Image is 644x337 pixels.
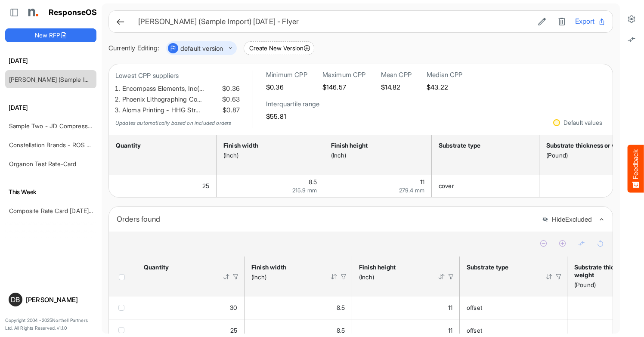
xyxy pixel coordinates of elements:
[467,327,482,334] span: offset
[546,151,637,159] div: (Pound)
[221,105,240,116] span: $0.87
[108,43,159,54] div: Currently Editing:
[223,142,314,149] div: Finish width
[109,297,137,319] td: checkbox
[220,83,240,94] span: $0.36
[359,263,427,271] div: Finish height
[427,83,463,91] h5: $43.22
[381,83,412,91] h5: $14.82
[11,296,20,303] span: DB
[137,297,245,319] td: 30 is template cell Column Header httpsnorthellcomontologiesmapping-rulesorderhasquantity
[574,281,642,289] div: (Pound)
[292,187,317,194] span: 215.9 mm
[337,304,345,311] span: 8.5
[24,4,41,21] img: Northell
[266,71,307,79] h6: Minimum CPP
[245,297,352,319] td: 8.5 is template cell Column Header httpsnorthellcomontologiesmapping-rulesmeasurementhasfinishsiz...
[322,83,366,91] h5: $146.57
[49,8,97,17] h1: ResponseOS
[232,273,240,281] div: Filter Icon
[9,207,111,214] a: Composite Rate Card [DATE]_smaller
[331,142,422,149] div: Finish height
[467,263,534,271] div: Substrate type
[109,175,217,197] td: 25 is template cell Column Header httpsnorthellcomontologiesmapping-rulesorderhasquantity
[448,304,452,311] span: 11
[399,187,424,194] span: 279.4 mm
[5,56,96,65] h6: [DATE]
[266,100,319,108] h6: Interquartile range
[381,71,412,79] h6: Mean CPP
[251,263,319,271] div: Finish width
[122,105,240,116] li: Aloma Printing - HHG Str…
[251,273,319,281] div: (Inch)
[420,178,424,186] span: 11
[340,273,347,281] div: Filter Icon
[230,304,237,311] span: 30
[439,142,529,149] div: Substrate type
[628,145,644,192] button: Feedback
[266,113,319,120] h5: $55.81
[574,263,642,279] div: Substrate thickness or weight
[223,151,314,159] div: (Inch)
[352,297,460,319] td: 11 is template cell Column Header httpsnorthellcomontologiesmapping-rulesmeasurementhasfinishsize...
[115,120,231,126] em: Updates automatically based on included orders
[542,216,592,223] button: HideExcluded
[220,94,240,105] span: $0.63
[555,273,563,281] div: Filter Icon
[427,71,463,79] h6: Median CPP
[202,182,209,189] span: 25
[9,141,103,148] a: Constellation Brands - ROS prices
[331,151,422,159] div: (Inch)
[122,83,240,94] li: Encompass Elements, Inc(…
[138,18,529,25] h6: [PERSON_NAME] (Sample Import) [DATE] - Flyer
[9,122,100,130] a: Sample Two - JD Compressed 2
[322,71,366,79] h6: Maximum CPP
[448,327,452,334] span: 11
[122,94,240,105] li: Phoenix Lithographing Co…
[5,187,96,197] h6: This Week
[117,213,536,225] div: Orders found
[5,103,96,112] h6: [DATE]
[144,263,211,271] div: Quantity
[563,120,602,126] div: Default values
[5,317,96,332] p: Copyright 2004 - 2025 Northell Partners Ltd. All Rights Reserved. v 1.1.0
[309,178,317,186] span: 8.5
[575,16,606,27] button: Export
[9,76,143,83] a: [PERSON_NAME] (Sample Import) [DATE] - Flyer
[115,71,240,81] p: Lowest CPP suppliers
[9,160,77,167] a: Organon Test Rate-Card
[432,175,539,197] td: cover is template cell Column Header httpsnorthellcomontologiesmapping-rulesmaterialhassubstratem...
[109,257,137,297] th: Header checkbox
[266,83,307,91] h5: $0.36
[536,16,548,27] button: Edit
[467,304,482,311] span: offset
[337,327,345,334] span: 8.5
[5,28,96,42] button: New RFP
[244,41,314,55] button: Create New Version
[555,16,568,27] button: Delete
[447,273,455,281] div: Filter Icon
[116,142,207,149] div: Quantity
[546,142,637,149] div: Substrate thickness or weight
[324,175,432,197] td: 11 is template cell Column Header httpsnorthellcomontologiesmapping-rulesmeasurementhasfinishsize...
[460,297,567,319] td: offset is template cell Column Header httpsnorthellcomontologiesmapping-rulesmaterialhassubstrate...
[230,327,237,334] span: 25
[439,182,454,189] span: cover
[217,175,324,197] td: 8.5 is template cell Column Header httpsnorthellcomontologiesmapping-rulesmeasurementhasfinishsiz...
[359,273,427,281] div: (Inch)
[26,297,93,303] div: [PERSON_NAME]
